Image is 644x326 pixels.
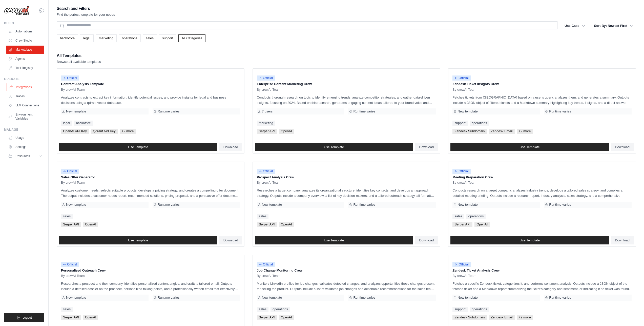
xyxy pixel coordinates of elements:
span: Serper API [257,129,277,134]
p: Analyzes customer needs, selects suitable products, develops a pricing strategy, and creates a co... [61,188,240,198]
p: Sales Offer Generator [61,175,240,180]
span: Use Template [324,145,344,149]
a: legal [80,34,93,42]
span: Resources [15,154,30,158]
span: OpenAI [83,315,98,320]
p: Zendesk Ticket Insights Crew [452,82,632,87]
a: LLM Connections [6,101,44,109]
span: Official [61,169,79,174]
span: Official [452,75,471,81]
p: Job Change Monitoring Crew [257,268,436,273]
span: New template [66,109,86,113]
span: Official [452,262,471,267]
a: sales [143,34,157,42]
a: support [452,307,467,312]
a: sales [452,214,464,219]
span: Zendesk Email [489,315,515,320]
p: Researches a target company, analyzes its organizational structure, identifies key contacts, and ... [257,188,436,198]
a: Marketplace [6,46,44,54]
div: Build [4,21,44,25]
span: OpenAI [83,222,98,227]
a: Use Template [450,143,609,151]
a: Use Template [59,236,217,244]
a: Usage [6,134,44,142]
span: Runtime varies [549,109,571,113]
span: +2 more [517,315,533,320]
button: Sort By: Newest First [591,21,636,30]
span: By crewAI Team [452,88,476,92]
span: Serper API [61,315,81,320]
button: Use Case [562,21,588,30]
span: New template [458,109,477,113]
span: OpenAI [279,315,294,320]
span: Runtime varies [158,296,180,300]
span: Zendesk Email [489,129,515,134]
a: sales [61,214,73,219]
span: Download [615,145,630,149]
span: Use Template [520,238,540,242]
span: OpenAI [279,222,294,227]
a: operations [119,34,141,42]
h2: Search and Filters [57,5,115,12]
a: backoffice [74,121,93,126]
a: Download [611,236,634,244]
a: Download [415,236,438,244]
span: By crewAI Team [257,274,281,278]
a: Download [219,236,242,244]
p: Meeting Preparation Crew [452,175,632,180]
span: Qdrant API Key [91,129,118,134]
span: Use Template [520,145,540,149]
span: New template [262,203,282,207]
a: Tool Registry [6,64,44,72]
p: Conducts research on a target company, analyzes industry trends, develops a tailored sales strate... [452,188,632,198]
span: By crewAI Team [257,88,281,92]
span: Official [257,169,275,174]
a: Download [611,143,634,151]
span: By crewAI Team [61,88,85,92]
span: Official [257,75,275,81]
button: Logout [4,313,44,322]
p: Personalized Outreach Crew [61,268,240,273]
p: Monitors LinkedIn profiles for job changes, validates detected changes, and analyzes opportunitie... [257,281,436,292]
a: Environment Variables [6,110,44,123]
a: Download [415,143,438,151]
p: Browse all available templates [57,59,101,64]
a: Use Template [450,236,609,244]
span: Use Template [128,238,148,242]
span: Serper API [257,222,277,227]
a: Download [219,143,242,151]
span: Zendesk Subdomain [452,315,487,320]
span: Serper API [257,315,277,320]
a: Traces [6,92,44,100]
span: Runtime varies [158,203,180,207]
p: Researches a prospect and their company, identifies personalized content angles, and crafts a tai... [61,281,240,292]
a: Use Template [59,143,217,151]
span: Official [61,75,79,81]
span: Runtime varies [353,296,375,300]
a: sales [257,214,268,219]
span: By crewAI Team [452,181,476,185]
a: sales [61,307,73,312]
span: Zendesk Subdomain [452,129,487,134]
a: Settings [6,143,44,151]
p: Zendesk Ticket Analysis Crew [452,268,632,273]
span: Official [61,262,79,267]
span: By crewAI Team [61,274,85,278]
span: Serper API [452,222,472,227]
a: Automations [6,27,44,35]
span: Runtime varies [549,296,571,300]
span: By crewAI Team [452,274,476,278]
a: Use Template [255,236,413,244]
p: Fetches a specific Zendesk ticket, categorizes it, and performs sentiment analysis. Outputs inclu... [452,281,632,292]
a: marketing [96,34,117,42]
div: Manage [4,128,44,132]
a: All Categories [178,34,205,42]
a: legal [61,121,72,126]
p: Prospect Analysis Crew [257,175,436,180]
span: Runtime varies [353,203,375,207]
span: New template [66,296,86,300]
span: OpenAI API Key [61,129,89,134]
a: Crew Studio [6,36,44,45]
span: +2 more [120,129,136,134]
span: New template [66,203,86,207]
